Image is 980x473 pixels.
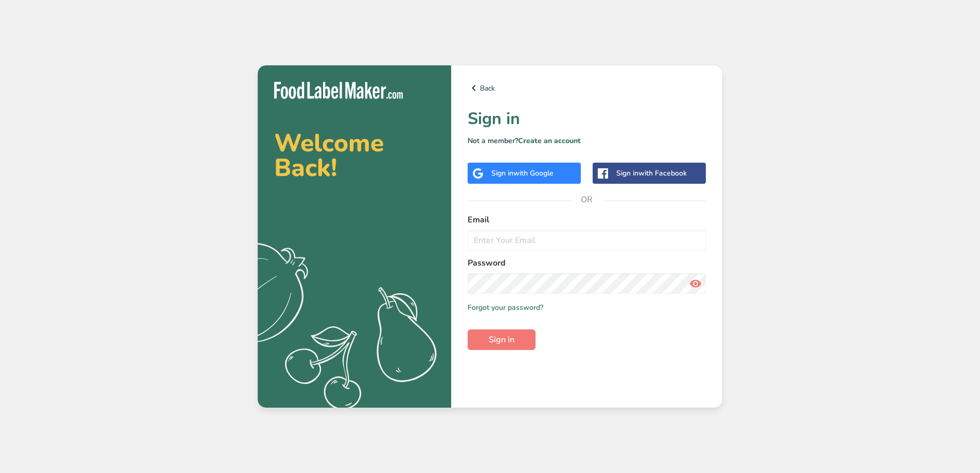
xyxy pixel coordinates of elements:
label: Email [468,214,706,226]
label: Password [468,257,706,269]
span: Sign in [489,334,514,346]
span: OR [572,184,602,215]
div: Sign in [491,168,554,179]
h1: Sign in [468,107,706,131]
p: Not a member? [468,135,706,146]
a: Create an account [518,136,581,146]
button: Sign in [468,329,536,350]
input: Enter Your Email [468,230,706,251]
span: with Facebook [638,168,687,178]
h2: Welcome Back! [274,131,435,180]
span: with Google [513,168,554,178]
a: Back [468,82,706,94]
div: Sign in [616,168,687,179]
a: Forgot your password? [468,302,543,313]
img: Food Label Maker [274,82,403,99]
